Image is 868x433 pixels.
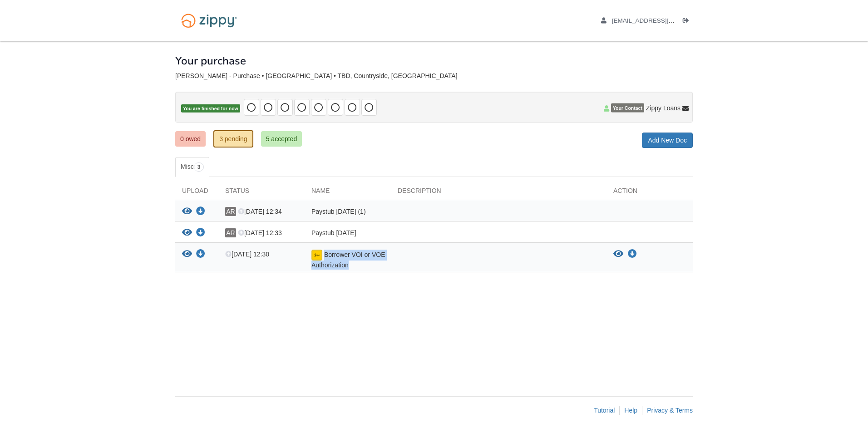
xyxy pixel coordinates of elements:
span: Borrower VOI or VOE Authorization [311,251,385,269]
a: Add New Doc [642,133,693,148]
div: Action [607,186,693,200]
a: 5 accepted [261,131,302,147]
span: Paystub [DATE] [311,229,356,236]
span: [DATE] 12:33 [238,229,282,236]
div: Upload [175,186,218,200]
a: edit profile [601,17,716,26]
a: Download Paystub August 15th [196,230,205,237]
h1: Your purchase [175,55,246,67]
a: Misc [175,157,209,177]
a: 0 owed [175,131,206,147]
img: Document fully signed [311,250,322,261]
a: Tutorial [594,407,615,414]
a: Privacy & Terms [647,407,693,414]
div: Status [218,186,305,200]
button: View Paystub August 1 (1) [182,207,192,216]
span: You are finished for now [181,104,240,113]
span: abigailruiz98@gmail.com [612,17,716,24]
span: AR [225,228,236,237]
span: [DATE] 12:34 [238,208,282,215]
span: 3 [194,162,204,172]
img: Logo [175,9,243,32]
a: Help [624,407,637,414]
button: View Borrower VOI or VOE Authorization [182,250,192,259]
a: Download Paystub August 1 (1) [196,208,205,216]
span: AR [225,207,236,216]
span: [DATE] 12:30 [225,251,269,258]
span: Zippy Loans [646,103,681,113]
div: [PERSON_NAME] - Purchase • [GEOGRAPHIC_DATA] • TBD, Countryside, [GEOGRAPHIC_DATA] [175,72,693,80]
div: Name [305,186,391,200]
span: Paystub [DATE] (1) [311,208,366,215]
span: Your Contact [611,103,644,113]
a: Download Borrower VOI or VOE Authorization [196,251,205,258]
a: Log out [683,17,693,26]
a: 3 pending [213,130,253,148]
button: View Paystub August 15th [182,228,192,238]
button: View Borrower VOI or VOE Authorization [613,250,623,259]
a: Download Borrower VOI or VOE Authorization [628,251,637,258]
div: Description [391,186,607,200]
